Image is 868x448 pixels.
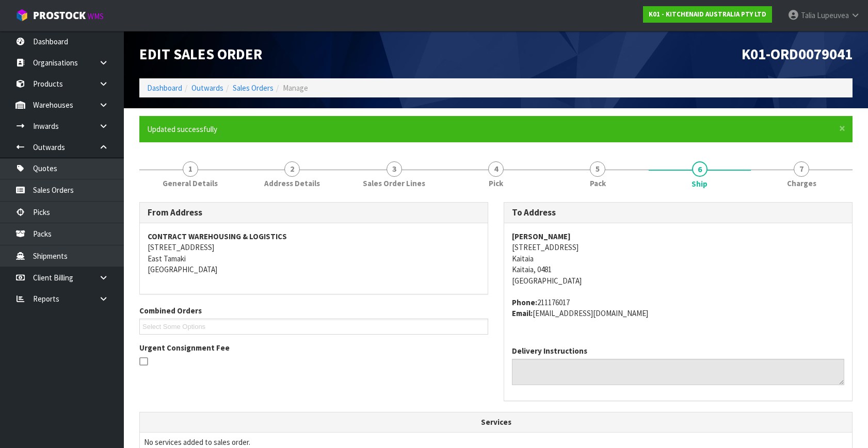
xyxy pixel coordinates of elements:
[148,208,480,218] h3: From Address
[649,10,766,19] strong: K01 - KITCHENAID AUSTRALIA PTY LTD
[742,45,853,63] span: K01-ORD0079041
[787,178,816,189] span: Charges
[148,231,287,241] strong: CONTRACT WAREHOUSING & LOGISTICS
[512,297,844,319] address: 211176017 [EMAIL_ADDRESS][DOMAIN_NAME]
[839,121,845,136] span: ×
[148,231,480,275] address: [STREET_ADDRESS] East Tamaki [GEOGRAPHIC_DATA]
[590,178,606,189] span: Pack
[139,305,202,316] label: Combined Orders
[512,345,587,356] label: Delivery Instructions
[284,161,300,177] span: 2
[512,308,533,318] strong: email
[489,178,503,189] span: Pick
[163,178,218,189] span: General Details
[139,342,230,353] label: Urgent Consignment Fee
[147,124,217,134] span: Updated successfully
[88,11,104,21] small: WMS
[15,9,28,22] img: cube-alt.png
[512,297,537,307] strong: phone
[512,231,844,286] address: [STREET_ADDRESS] Kaitaia Kaitaia, 0481 [GEOGRAPHIC_DATA]
[801,10,815,20] span: Talia
[643,6,772,23] a: K01 - KITCHENAID AUSTRALIA PTY LTD
[590,161,605,177] span: 5
[33,9,86,22] span: ProStock
[147,83,182,93] a: Dashboard
[512,208,844,218] h3: To Address
[488,161,504,177] span: 4
[139,45,262,63] span: Edit Sales Order
[512,231,571,241] strong: [PERSON_NAME]
[692,178,708,189] span: Ship
[363,178,425,189] span: Sales Order Lines
[140,412,852,432] th: Services
[264,178,320,189] span: Address Details
[692,161,708,177] span: 6
[233,83,274,93] a: Sales Orders
[817,10,849,20] span: Lupeuvea
[283,83,308,93] span: Manage
[794,161,809,177] span: 7
[191,83,223,93] a: Outwards
[387,161,402,177] span: 3
[183,161,198,177] span: 1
